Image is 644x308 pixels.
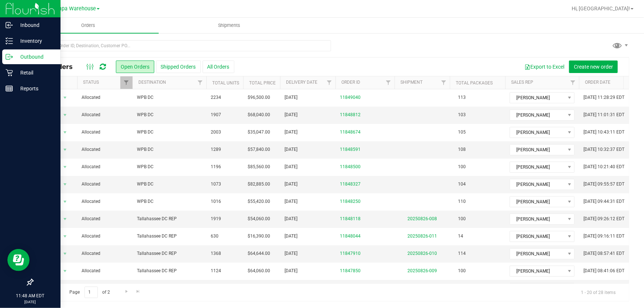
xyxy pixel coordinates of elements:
span: [DATE] [285,233,297,240]
span: [PERSON_NAME] [510,93,565,103]
span: Allocated [82,181,128,188]
span: Allocated [82,250,128,257]
span: [PERSON_NAME] [510,214,565,224]
a: 11848327 [340,181,361,188]
span: Page of 2 [63,287,116,298]
span: $82,885.00 [248,181,270,188]
span: $35,047.00 [248,129,270,136]
span: $96,500.00 [248,94,270,101]
a: Destination [138,80,166,85]
span: 1907 [211,111,221,118]
span: WPB DC [137,163,202,170]
inline-svg: Outbound [6,53,13,60]
span: select [61,145,70,155]
span: 100 [454,266,469,276]
span: 104 [454,179,469,190]
span: 630 [211,233,218,240]
span: $64,060.00 [248,267,270,274]
span: WPB DC [137,198,202,205]
span: [DATE] [285,215,297,222]
span: [DATE] [285,250,297,257]
span: [DATE] [285,198,297,205]
span: 1124 [211,267,221,274]
a: 11847910 [340,250,361,257]
p: Reports [13,84,57,93]
a: Sales Rep [511,80,533,85]
span: Hi, [GEOGRAPHIC_DATA]! [572,6,630,11]
span: Tallahassee DC REP [137,250,202,257]
span: Orders [71,22,105,29]
span: 108 [454,144,469,155]
span: Allocated [82,267,128,274]
span: [PERSON_NAME] [510,266,565,276]
span: 2003 [211,129,221,136]
span: Allocated [82,94,128,101]
button: Open Orders [116,60,154,73]
span: 100 [454,162,469,172]
a: Filter [438,76,450,89]
a: Order Date [585,80,610,85]
span: [PERSON_NAME] [510,179,565,190]
span: Allocated [82,111,128,118]
span: [DATE] 11:28:29 EDT [583,94,624,101]
input: Search Order ID, Destination, Customer PO... [32,40,331,51]
a: 20250826-009 [407,268,437,273]
span: select [61,214,70,224]
a: Total Units [212,80,239,86]
span: [PERSON_NAME] [510,231,565,242]
span: Allocated [82,215,128,222]
span: Allocated [82,129,128,136]
button: Shipped Orders [156,60,201,73]
span: [PERSON_NAME] [510,197,565,207]
iframe: Resource center [7,249,30,271]
span: $68,040.00 [248,111,270,118]
button: All Orders [203,60,234,73]
a: Filter [120,76,132,89]
a: 11848674 [340,129,361,136]
a: Status [83,80,99,85]
a: Total Price [249,80,276,86]
a: 11848044 [340,233,361,240]
span: Allocated [82,233,128,240]
span: [DATE] 10:43:11 EDT [583,129,624,136]
a: 11849040 [340,94,361,101]
span: WPB DC [137,146,202,153]
a: 11847850 [340,267,361,274]
span: [PERSON_NAME] [510,127,565,138]
span: WPB DC [137,129,202,136]
a: Filter [567,76,579,89]
a: 20250826-008 [407,216,437,221]
inline-svg: Reports [6,85,13,92]
span: Tallahassee DC REP [137,267,202,274]
span: 1016 [211,198,221,205]
span: select [61,197,70,207]
span: [DATE] [285,94,297,101]
span: [DATE] 10:21:40 EDT [583,163,624,170]
span: [PERSON_NAME] [510,162,565,172]
a: 20250826-011 [407,233,437,239]
span: 1368 [211,250,221,257]
span: select [61,179,70,190]
span: $64,644.00 [248,250,270,257]
span: [DATE] 09:55:57 EDT [583,181,624,188]
span: select [61,162,70,172]
span: 105 [454,127,469,138]
button: Create new order [569,60,618,73]
span: $55,420.00 [248,198,270,205]
span: Tampa Warehouse [51,6,96,12]
span: 113 [454,92,469,103]
span: 14 [454,231,467,242]
a: 11848118 [340,215,361,222]
a: Go to the last page [133,287,144,297]
span: 1289 [211,146,221,153]
a: 11848812 [340,111,361,118]
span: [DATE] 09:26:12 EDT [583,215,624,222]
a: Orders [18,18,159,33]
span: [DATE] [285,267,297,274]
a: Filter [194,76,206,89]
span: $57,840.00 [248,146,270,153]
inline-svg: Retail [6,69,13,76]
span: [DATE] 08:41:06 EDT [583,267,624,274]
span: Allocated [82,146,128,153]
a: 20250826-010 [407,251,437,256]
